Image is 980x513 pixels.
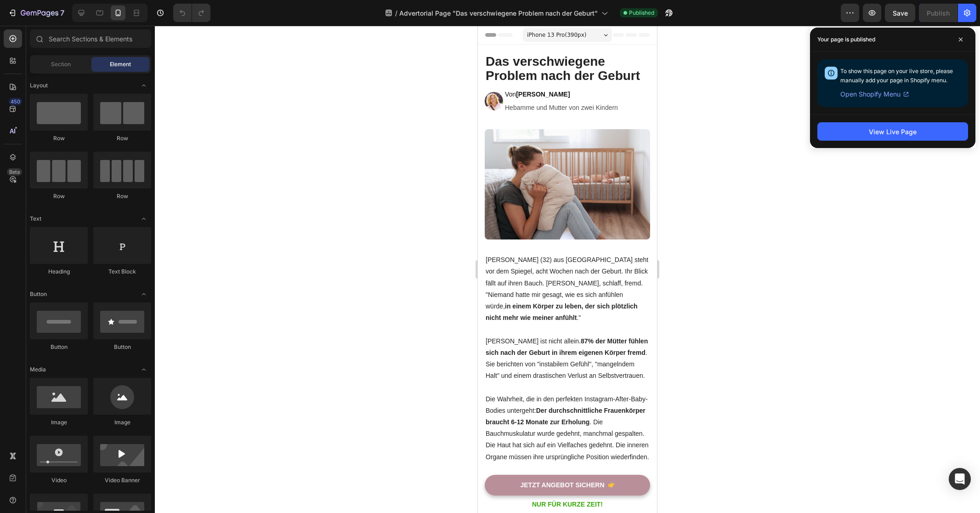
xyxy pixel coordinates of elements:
[60,7,64,18] p: 7
[93,192,151,200] div: Row
[30,215,41,223] span: Text
[136,287,151,302] span: Toggle open
[30,476,88,484] div: Video
[173,4,210,22] div: Undo/Redo
[817,122,968,141] button: View Live Page
[7,168,22,176] div: Beta
[30,343,88,351] div: Button
[30,192,88,200] div: Row
[30,418,88,427] div: Image
[885,4,915,22] button: Save
[30,268,88,276] div: Heading
[817,35,875,44] p: Your page is published
[919,4,957,22] button: Publish
[629,9,654,17] span: Published
[30,29,151,48] input: Search Sections & Elements
[840,89,901,100] span: Open Shopify Menu
[93,343,151,351] div: Button
[93,418,151,427] div: Image
[4,4,68,22] button: 7
[869,127,917,137] div: View Live Page
[478,26,657,513] iframe: Design area
[136,78,151,93] span: Toggle open
[30,134,88,142] div: Row
[840,68,953,84] span: To show this page on your live store, please manually add your page in Shopify menu.
[30,365,46,374] span: Media
[949,468,971,490] div: Open Intercom Messenger
[136,362,151,377] span: Toggle open
[30,81,48,90] span: Layout
[93,476,151,484] div: Video Banner
[9,98,22,105] div: 450
[893,9,908,17] span: Save
[136,211,151,226] span: Toggle open
[93,268,151,276] div: Text Block
[93,134,151,142] div: Row
[110,60,131,68] span: Element
[395,8,397,18] span: /
[927,8,950,18] div: Publish
[51,60,71,68] span: Section
[30,290,47,298] span: Button
[399,8,598,18] span: Advertorial Page "Das verschwiegene Problem nach der Geburt"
